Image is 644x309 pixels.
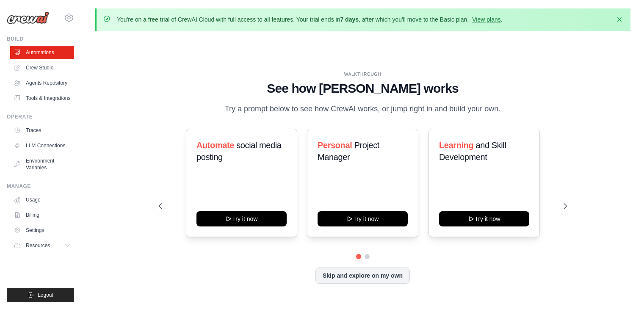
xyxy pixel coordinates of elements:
p: Try a prompt below to see how CrewAI works, or jump right in and build your own. [221,103,505,115]
a: Crew Studio [10,61,74,74]
a: Traces [10,124,74,137]
a: Agents Repository [10,76,74,90]
button: Skip and explore on my own [315,268,410,284]
h1: See how [PERSON_NAME] works [159,81,567,96]
a: Environment Variables [10,154,74,174]
strong: 7 days [340,16,359,23]
span: and Skill Development [439,141,506,162]
a: LLM Connections [10,139,74,152]
div: WALKTHROUGH [159,71,567,77]
a: Tools & Integrations [10,91,74,105]
a: View plans [472,16,500,23]
button: Logout [7,288,74,302]
span: Automate [196,141,234,150]
div: Build [7,36,74,42]
a: Billing [10,208,74,222]
a: Settings [10,223,74,237]
span: Resources [26,242,50,249]
span: Logout [38,292,53,298]
div: Operate [7,113,74,120]
button: Try it now [196,211,287,226]
span: social media posting [196,141,282,162]
img: Logo [7,11,49,24]
div: Manage [7,183,74,190]
button: Try it now [318,211,408,226]
span: Personal [318,141,352,150]
p: You're on a free trial of CrewAI Cloud with full access to all features. Your trial ends in , aft... [117,15,503,24]
button: Resources [10,239,74,252]
a: Automations [10,46,74,59]
a: Usage [10,193,74,207]
button: Try it now [439,211,529,226]
span: Learning [439,141,473,150]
